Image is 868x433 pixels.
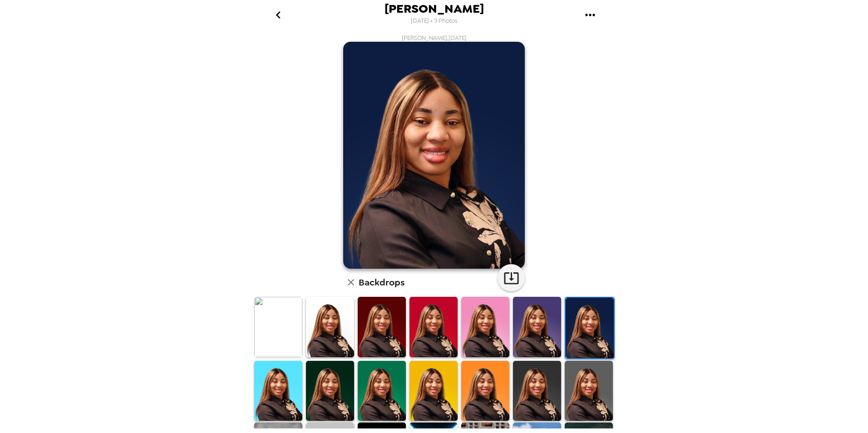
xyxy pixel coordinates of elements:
[254,297,302,357] img: Original
[385,3,484,15] span: [PERSON_NAME]
[402,34,467,42] span: [PERSON_NAME] , [DATE]
[359,275,404,290] h6: Backdrops
[343,42,525,269] img: user
[411,15,458,27] span: [DATE] • 3 Photos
